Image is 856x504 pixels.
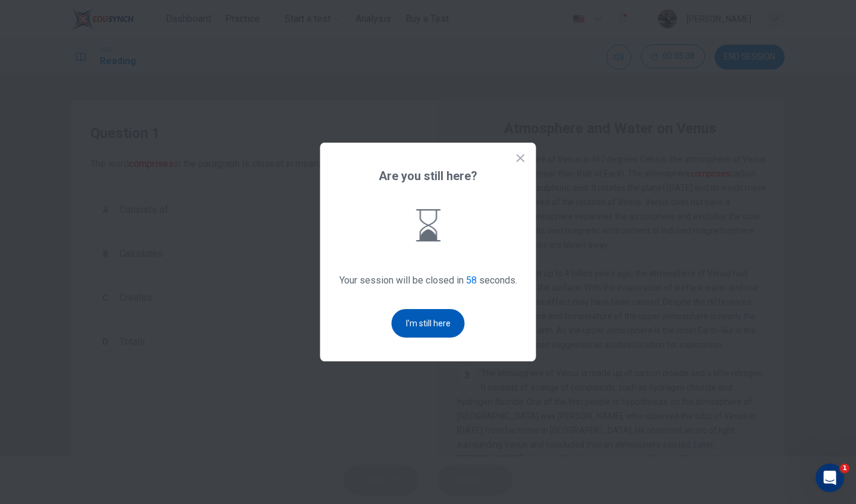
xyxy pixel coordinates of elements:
[840,464,849,473] span: 1
[379,166,477,185] span: Are you still here?
[466,275,477,286] span: 58
[816,464,844,492] iframe: Intercom live chat
[392,309,465,338] button: I'm still here
[339,271,517,290] span: Your session will be closed in seconds.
